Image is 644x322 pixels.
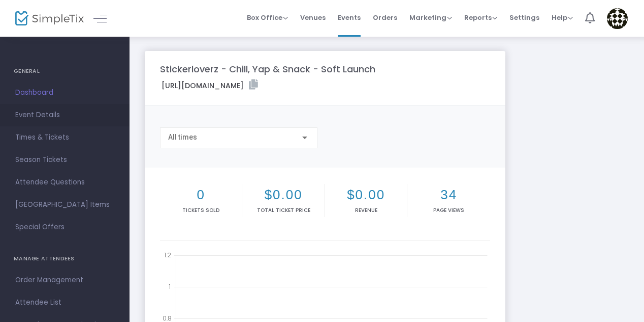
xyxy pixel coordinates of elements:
[373,5,397,31] span: Orders
[464,13,497,22] span: Reports
[327,206,405,214] p: Revenue
[300,5,326,31] span: Venues
[168,133,197,141] span: All times
[15,131,114,144] span: Times & Tickets
[162,79,258,91] label: [URL][DOMAIN_NAME]
[162,187,240,203] h2: 0
[14,249,116,269] h4: MANAGE ATTENDEES
[244,187,322,203] h2: $0.00
[15,109,114,122] span: Event Details
[338,5,361,31] span: Events
[509,5,539,31] span: Settings
[552,13,573,22] span: Help
[244,206,322,214] p: Total Ticket Price
[160,62,375,76] m-panel-title: Stickerloverz - Chill, Yap & Snack - Soft Launch
[409,206,488,214] p: Page Views
[327,187,405,203] h2: $0.00
[247,13,288,22] span: Box Office
[15,274,114,287] span: Order Management
[15,296,114,309] span: Attendee List
[14,61,116,82] h4: GENERAL
[15,221,114,234] span: Special Offers
[15,176,114,189] span: Attendee Questions
[15,86,114,99] span: Dashboard
[15,198,114,211] span: [GEOGRAPHIC_DATA] Items
[162,206,240,214] p: Tickets sold
[15,153,114,167] span: Season Tickets
[409,13,452,22] span: Marketing
[409,187,488,203] h2: 34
